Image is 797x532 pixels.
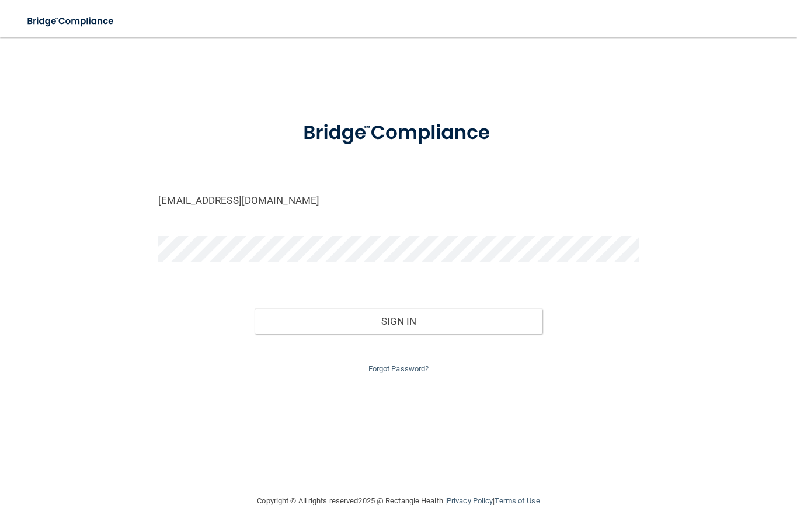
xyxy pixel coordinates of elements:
input: Email [158,187,638,213]
a: Privacy Policy [447,496,493,505]
div: Copyright © All rights reserved 2025 @ Rectangle Health | | [186,482,612,520]
img: bridge_compliance_login_screen.278c3ca4.svg [283,107,514,159]
img: bridge_compliance_login_screen.278c3ca4.svg [18,9,125,33]
a: Forgot Password? [368,364,429,373]
button: Sign In [255,308,542,334]
a: Terms of Use [495,496,540,505]
iframe: Drift Widget Chat Controller [595,449,783,496]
